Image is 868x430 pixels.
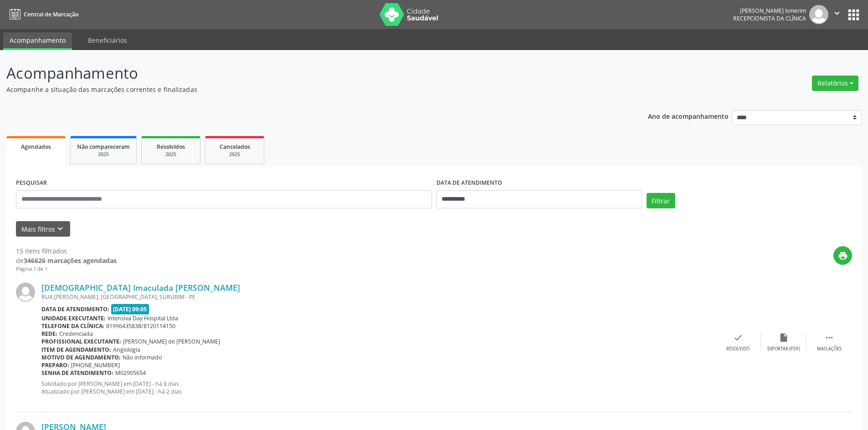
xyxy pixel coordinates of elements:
span: Angiologia [113,346,140,354]
div: 15 itens filtrados [16,246,117,256]
img: img [809,5,828,24]
div: de [16,256,117,265]
button: Filtrar [647,193,675,208]
div: 2025 [148,151,194,158]
span: Agendados [21,143,51,151]
button: Mais filtroskeyboard_arrow_down [16,221,70,237]
span: Central de Marcação [24,10,78,18]
p: Acompanhe a situação das marcações correntes e finalizadas [6,85,605,94]
b: Data de atendimento: [41,305,109,313]
strong: 346626 marcações agendadas [24,256,117,265]
div: Resolvido [726,346,750,352]
span: Cancelados [220,143,250,151]
i: check [733,333,743,343]
button:  [828,5,846,24]
span: Não informado [123,354,162,361]
p: Acompanhamento [6,62,605,85]
span: Resolvidos [157,143,185,151]
a: [DEMOGRAPHIC_DATA] Imaculada [PERSON_NAME] [41,283,240,293]
img: img [16,283,35,302]
i: insert_drive_file [779,333,789,343]
b: Rede: [41,330,57,338]
span: Não compareceram [77,143,130,151]
i: print [838,251,848,261]
div: 2025 [212,151,257,158]
b: Preparo: [41,361,69,369]
b: Profissional executante: [41,338,121,345]
div: 2025 [77,151,130,158]
i:  [832,8,842,18]
button: Relatórios [812,76,858,91]
span: 81996435838/8120114150 [106,322,175,330]
b: Item de agendamento: [41,346,111,354]
div: RUA [PERSON_NAME], [GEOGRAPHIC_DATA], SURUBIM - PE [41,293,715,301]
i: keyboard_arrow_down [55,224,65,234]
a: Central de Marcação [6,7,78,22]
a: Beneficiários [82,32,134,48]
span: [PHONE_NUMBER] [71,361,120,369]
span: Credenciada [59,330,93,338]
b: Senha de atendimento: [41,369,113,377]
span: [DATE] 09:05 [111,304,149,314]
span: Recepcionista da clínica [733,15,806,22]
a: Acompanhamento [3,32,72,50]
span: Intensiva Day Hospital Ltda [108,314,178,322]
b: Unidade executante: [41,314,106,322]
i:  [824,333,834,343]
button: print [833,246,852,265]
button: apps [846,7,862,23]
span: [PERSON_NAME] de [PERSON_NAME] [123,338,220,345]
p: Solicitado por [PERSON_NAME] em [DATE] - há 8 dias Atualizado por [PERSON_NAME] em [DATE] - há 2 ... [41,380,715,395]
div: Mais ações [817,346,842,352]
div: Página 1 de 1 [16,265,117,273]
span: M02905654 [115,369,146,377]
b: Telefone da clínica: [41,322,104,330]
div: Exportar (PDF) [767,346,800,352]
p: Ano de acompanhamento [648,110,729,121]
label: DATA DE ATENDIMENTO [437,176,502,190]
div: [PERSON_NAME] Ismerim [733,7,806,15]
b: Motivo de agendamento: [41,354,121,361]
label: PESQUISAR [16,176,47,190]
